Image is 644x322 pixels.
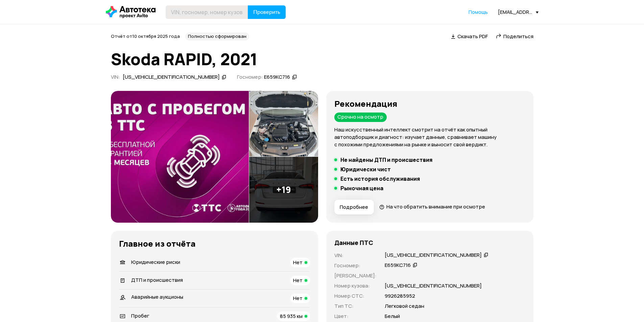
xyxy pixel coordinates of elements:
div: [US_VEHICLE_IDENTIFICATION_NUMBER] [385,252,482,259]
span: На что обратить внимание при осмотре [386,203,485,210]
span: 85 935 км [280,313,303,320]
span: Пробег [131,312,149,319]
span: Отчёт от 10 октября 2025 года [111,33,180,39]
div: Е659КС716 [264,74,290,81]
span: ДТП и происшествия [131,276,183,283]
h5: Юридически чист [340,166,391,173]
input: VIN, госномер, номер кузова [166,5,248,19]
span: Госномер: [237,73,263,80]
a: На что обратить внимание при осмотре [379,203,485,210]
div: Срочно на осмотр [334,113,387,122]
div: [EMAIL_ADDRESS][DOMAIN_NAME] [498,9,539,15]
h3: Рекомендация [334,99,525,108]
span: Поделиться [503,33,533,40]
span: Нет [293,277,303,284]
p: Тип ТС : [334,302,377,310]
div: [US_VEHICLE_IDENTIFICATION_NUMBER] [123,74,220,81]
h3: Главное из отчёта [119,239,310,248]
button: Проверить [248,5,286,19]
h5: Рыночная цена [340,185,383,192]
span: Скачать PDF [457,33,488,40]
span: Нет [293,259,303,266]
p: Белый [385,313,400,320]
p: VIN : [334,252,377,259]
div: Е659КС716 [385,262,411,269]
span: Проверить [253,9,280,15]
span: Аварийные аукционы [131,293,183,300]
p: [US_VEHICLE_IDENTIFICATION_NUMBER] [385,282,482,290]
p: [PERSON_NAME] : [334,272,377,279]
p: Номер кузова : [334,282,377,290]
p: Цвет : [334,313,377,320]
button: Подробнее [334,200,374,215]
h4: Данные ПТС [334,239,373,246]
a: Поделиться [496,33,533,40]
p: Легковой седан [385,302,424,310]
div: Полностью сформирован [185,32,249,41]
a: Помощь [469,9,488,16]
p: Номер СТС : [334,292,377,300]
p: Наш искусственный интеллект смотрит на отчёт как опытный автоподборщик и диагност: изучает данные... [334,126,525,148]
h5: Есть история обслуживания [340,175,420,182]
h5: Не найдены ДТП и происшествия [340,156,432,163]
p: 9926285952 [385,292,415,300]
p: Госномер : [334,262,377,269]
span: Нет [293,295,303,302]
span: VIN : [111,73,120,80]
a: Скачать PDF [451,33,488,40]
h1: Skoda RAPID, 2021 [111,50,533,68]
span: Подробнее [340,204,368,210]
span: Юридические риски [131,258,180,266]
